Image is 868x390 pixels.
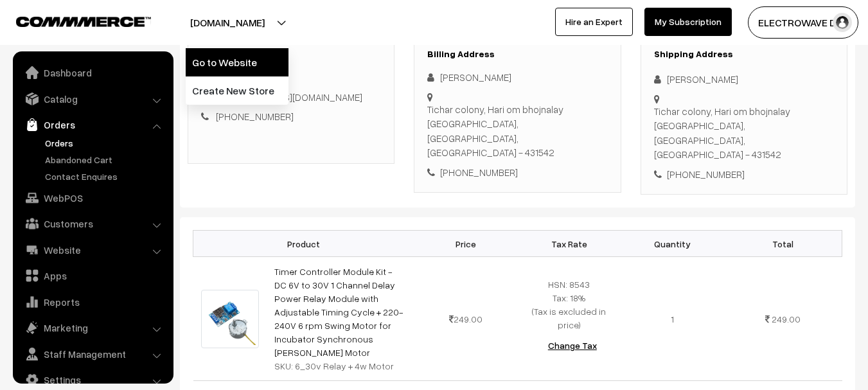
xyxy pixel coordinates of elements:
[186,48,288,76] a: Go to Website
[654,49,834,60] h3: Shipping Address
[16,13,128,28] a: COMMMERCE
[274,266,403,358] a: Timer Controller Module Kit - DC 6V to 30V 1 Channel Delay Power Relay Module with Adjustable Tim...
[427,49,607,60] h3: Billing Address
[16,212,169,235] a: Customers
[216,111,294,122] a: [PHONE_NUMBER]
[201,290,260,348] img: 71GRFnwlx3L._SL1500_.jpg
[16,113,169,136] a: Orders
[772,314,801,324] span: 249.00
[555,8,633,36] a: Hire an Expert
[16,290,169,314] a: Reports
[621,231,724,257] th: Quantity
[724,231,842,257] th: Total
[748,6,858,39] button: ELECTROWAVE DE…
[201,49,381,60] h3: Customer Details
[42,170,169,183] a: Contact Enquires
[427,102,607,160] div: Tichar colony, Hari om bhojnalay [GEOGRAPHIC_DATA], [GEOGRAPHIC_DATA], [GEOGRAPHIC_DATA] - 431542
[833,13,852,32] img: user
[427,70,607,85] div: [PERSON_NAME]
[654,72,834,87] div: [PERSON_NAME]
[16,186,169,209] a: WebPOS
[42,153,169,166] a: Abandoned Cart
[538,332,607,360] button: Change Tax
[16,87,169,111] a: Catalog
[671,314,674,324] span: 1
[16,264,169,287] a: Apps
[145,6,310,39] button: [DOMAIN_NAME]
[427,165,607,180] div: [PHONE_NUMBER]
[654,167,834,182] div: [PHONE_NUMBER]
[216,91,362,103] a: [EMAIL_ADDRESS][DOMAIN_NAME]
[274,359,407,373] div: SKU: 6_30v Relay + 4w Motor
[16,61,169,84] a: Dashboard
[16,17,151,26] img: COMMMERCE
[532,279,606,330] span: HSN: 8543 Tax: 18% (Tax is excluded in price)
[449,314,483,324] span: 249.00
[16,316,169,339] a: Marketing
[517,231,621,257] th: Tax Rate
[16,238,169,261] a: Website
[414,231,518,257] th: Price
[644,8,732,36] a: My Subscription
[654,104,834,162] div: Tichar colony, Hari om bhojnalay [GEOGRAPHIC_DATA], [GEOGRAPHIC_DATA], [GEOGRAPHIC_DATA] - 431542
[16,342,169,366] a: Staff Management
[42,136,169,150] a: Orders
[193,231,414,257] th: Product
[186,76,288,105] a: Create New Store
